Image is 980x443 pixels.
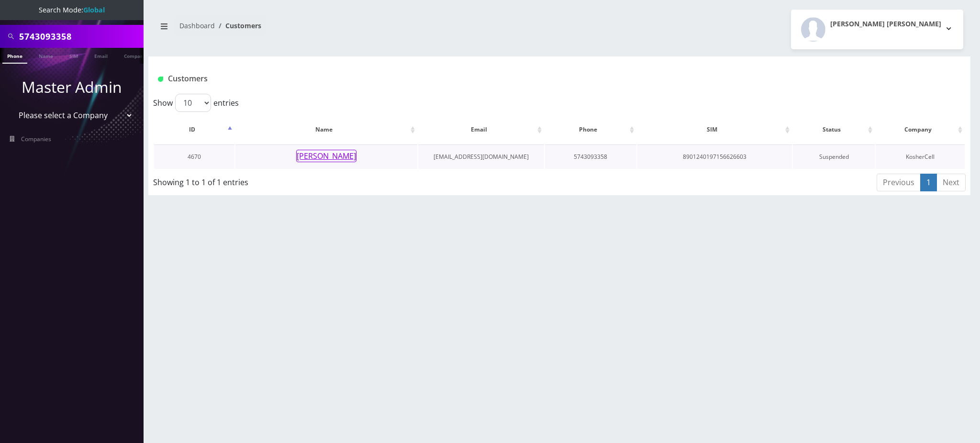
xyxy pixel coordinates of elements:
[154,144,234,169] td: 4670
[793,116,875,144] th: Status: activate to sort column ascending
[2,48,27,64] a: Phone
[545,116,636,144] th: Phone: activate to sort column ascending
[156,16,552,43] nav: breadcrumb
[877,174,921,191] a: Previous
[119,48,151,63] a: Company
[83,5,105,14] strong: Global
[296,150,356,162] button: [PERSON_NAME]
[34,48,58,63] a: Name
[876,116,965,144] th: Company: activate to sort column ascending
[920,174,937,191] a: 1
[793,144,875,169] td: Suspended
[153,173,485,188] div: Showing 1 to 1 of 1 entries
[418,116,544,144] th: Email: activate to sort column ascending
[65,48,83,63] a: SIM
[158,74,824,83] h1: Customers
[215,21,261,31] li: Customers
[876,144,965,169] td: KosherCell
[791,10,963,49] button: [PERSON_NAME] [PERSON_NAME]
[936,174,966,191] a: Next
[19,27,141,45] input: Search All Companies
[637,116,792,144] th: SIM: activate to sort column ascending
[153,94,239,112] label: Show entries
[154,116,234,144] th: ID: activate to sort column descending
[89,48,112,63] a: Email
[830,20,941,28] h2: [PERSON_NAME] [PERSON_NAME]
[179,21,215,30] a: Dashboard
[637,144,792,169] td: 8901240197156626603
[39,5,105,14] span: Search Mode:
[235,116,417,144] th: Name: activate to sort column ascending
[175,94,211,112] select: Showentries
[418,144,544,169] td: [EMAIL_ADDRESS][DOMAIN_NAME]
[545,144,636,169] td: 5743093358
[21,135,51,143] span: Companies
